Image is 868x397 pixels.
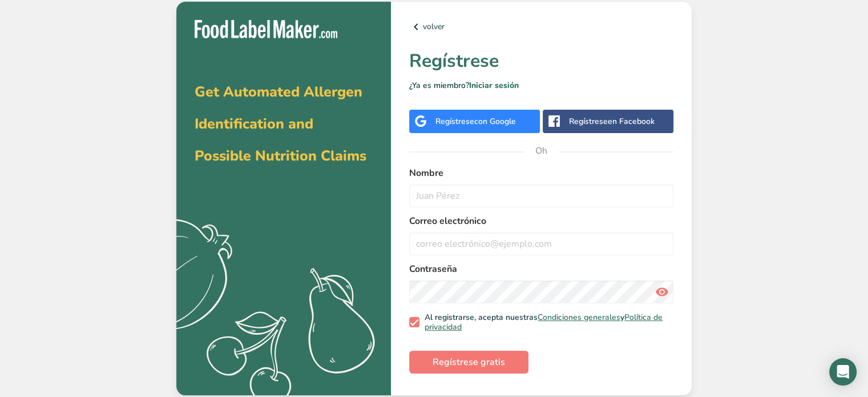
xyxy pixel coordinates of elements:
[195,20,337,39] img: Fabricante de etiquetas para alimentos
[409,167,443,179] font: Nombre
[425,312,538,323] font: Al registrarse, acepta nuestras
[409,20,673,34] a: volver
[423,21,445,32] font: volver
[620,312,624,323] font: y
[425,312,663,333] a: Política de privacidad
[474,116,516,127] font: con Google
[409,263,457,275] font: Contraseña
[535,145,547,157] font: Oh
[409,232,673,255] input: correo electrónico@ejemplo.com
[195,82,366,166] span: Get Automated Allergen Identification and Possible Nutrition Claims
[409,49,499,73] font: Regístrese
[538,312,620,323] a: Condiciones generales
[409,185,673,207] input: Juan Pérez
[409,80,469,91] font: ¿Ya es miembro?
[829,358,857,386] div: Abrir Intercom Messenger
[469,80,519,91] a: Iniciar sesión
[409,351,528,374] button: Regístrese gratis
[608,116,655,127] font: en Facebook
[409,215,486,227] font: Correo electrónico
[569,116,608,127] font: Regístrese
[433,356,505,368] font: Regístrese gratis
[435,116,474,127] font: Regístrese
